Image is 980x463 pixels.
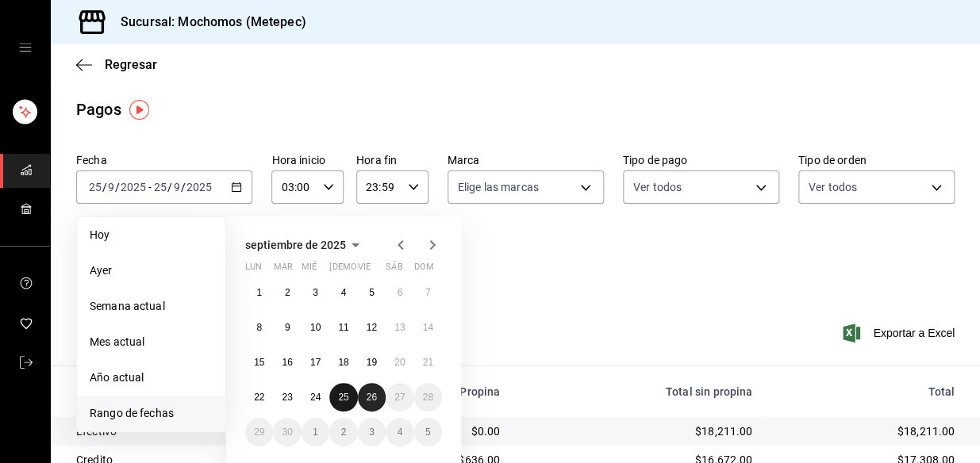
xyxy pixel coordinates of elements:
[414,348,442,377] button: 21 de septiembre de 2025
[425,427,431,438] abbr: 5 de octubre de 2025
[414,262,434,278] abbr: domingo
[88,181,102,193] input: --
[458,179,539,195] span: Elige las marcas
[310,392,321,403] abbr: 24 de septiembre de 2025
[285,287,290,298] abbr: 2 de septiembre de 2025
[102,181,107,193] span: /
[120,181,147,193] input: ----
[425,287,431,298] abbr: 7 de septiembre de 2025
[358,278,386,307] button: 5 de septiembre de 2025
[273,348,301,377] button: 16 de septiembre de 2025
[271,155,344,166] label: Hora inicio
[386,348,413,377] button: 20 de septiembre de 2025
[394,392,405,403] abbr: 27 de septiembre de 2025
[90,298,213,315] span: Semana actual
[356,155,429,166] label: Hora fin
[273,383,301,411] button: 23 de septiembre de 2025
[273,262,292,278] abbr: martes
[358,383,386,411] button: 26 de septiembre de 2025
[282,427,292,438] abbr: 30 de septiembre de 2025
[254,427,264,438] abbr: 29 de septiembre de 2025
[386,418,413,446] button: 4 de octubre de 2025
[282,357,292,368] abbr: 16 de septiembre de 2025
[19,41,32,54] button: open drawer
[302,418,329,446] button: 1 de octubre de 2025
[76,98,121,121] div: Pagos
[313,287,318,298] abbr: 3 de septiembre de 2025
[273,278,301,307] button: 2 de septiembre de 2025
[273,418,301,446] button: 30 de septiembre de 2025
[341,287,347,298] abbr: 4 de septiembre de 2025
[423,392,433,403] abbr: 28 de septiembre de 2025
[245,383,273,411] button: 22 de septiembre de 2025
[623,155,779,166] label: Tipo de pago
[338,357,348,368] abbr: 18 de septiembre de 2025
[329,418,357,446] button: 2 de octubre de 2025
[115,181,120,193] span: /
[273,313,301,342] button: 9 de septiembre de 2025
[105,57,157,72] span: Regresar
[167,181,172,193] span: /
[329,313,357,342] button: 11 de septiembre de 2025
[302,348,329,377] button: 17 de septiembre de 2025
[256,287,262,298] abbr: 1 de septiembre de 2025
[423,322,433,333] abbr: 14 de septiembre de 2025
[302,383,329,411] button: 24 de septiembre de 2025
[302,278,329,307] button: 3 de septiembre de 2025
[367,392,377,403] abbr: 26 de septiembre de 2025
[107,181,115,193] input: --
[525,423,752,439] div: $18,211.00
[90,262,213,279] span: Ayer
[798,155,955,166] label: Tipo de orden
[245,418,273,446] button: 29 de septiembre de 2025
[245,348,273,377] button: 15 de septiembre de 2025
[386,313,413,342] button: 13 de septiembre de 2025
[90,369,213,386] span: Año actual
[310,322,321,333] abbr: 10 de septiembre de 2025
[358,348,386,377] button: 19 de septiembre de 2025
[397,287,402,298] abbr: 6 de septiembre de 2025
[256,322,262,333] abbr: 8 de septiembre de 2025
[153,181,167,193] input: --
[846,323,955,342] button: Exportar a Excel
[302,262,317,278] abbr: miércoles
[310,357,321,368] abbr: 17 de septiembre de 2025
[778,385,955,398] div: Total
[369,427,375,438] abbr: 3 de octubre de 2025
[129,100,149,120] img: Tooltip marker
[302,313,329,342] button: 10 de septiembre de 2025
[338,392,348,403] abbr: 25 de septiembre de 2025
[329,278,357,307] button: 4 de septiembre de 2025
[76,155,252,166] label: Fecha
[173,181,181,193] input: --
[423,357,433,368] abbr: 21 de septiembre de 2025
[254,392,264,403] abbr: 22 de septiembre de 2025
[76,57,157,72] button: Regresar
[90,405,213,422] span: Rango de fechas
[245,239,346,251] span: septiembre de 2025
[386,383,413,411] button: 27 de septiembre de 2025
[313,427,318,438] abbr: 1 de octubre de 2025
[341,427,347,438] abbr: 2 de octubre de 2025
[329,262,423,278] abbr: jueves
[397,427,402,438] abbr: 4 de octubre de 2025
[282,392,292,403] abbr: 23 de septiembre de 2025
[414,383,442,411] button: 28 de septiembre de 2025
[245,262,262,278] abbr: lunes
[90,227,213,243] span: Hoy
[181,181,186,193] span: /
[414,418,442,446] button: 5 de octubre de 2025
[809,179,857,195] span: Ver todos
[148,181,152,193] span: -
[329,348,357,377] button: 18 de septiembre de 2025
[369,287,375,298] abbr: 5 de septiembre de 2025
[778,423,955,439] div: $18,211.00
[90,334,213,350] span: Mes actual
[414,278,442,307] button: 7 de septiembre de 2025
[245,235,365,254] button: septiembre de 2025
[448,155,604,166] label: Marca
[338,322,348,333] abbr: 11 de septiembre de 2025
[254,357,264,368] abbr: 15 de septiembre de 2025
